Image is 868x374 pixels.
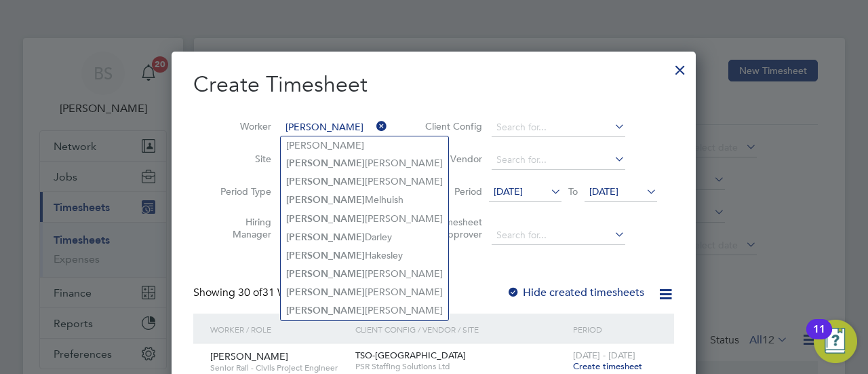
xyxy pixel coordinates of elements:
li: [PERSON_NAME] [281,172,448,191]
label: Period Type [210,185,271,198]
div: Worker / Role [207,314,352,345]
li: [PERSON_NAME] [281,265,448,283]
b: [PERSON_NAME] [286,268,365,280]
span: [DATE] - [DATE] [573,350,635,361]
div: Period [570,314,660,345]
span: [PERSON_NAME] [210,350,288,362]
span: Senior Rail - Civils Project Engineer [210,362,345,373]
label: Vendor [421,153,482,165]
li: [PERSON_NAME] [281,154,448,172]
div: Showing [193,286,319,300]
label: Worker [210,120,271,132]
label: Site [210,153,271,165]
b: [PERSON_NAME] [286,305,365,316]
span: PSR Staffing Solutions Ltd [355,361,566,372]
label: Period [421,185,482,198]
label: Hiring Manager [210,216,271,240]
div: 11 [813,329,825,347]
span: 30 of [238,286,262,299]
span: Create timesheet [573,360,642,372]
li: Darley [281,228,448,246]
b: [PERSON_NAME] [286,176,365,187]
div: Client Config / Vendor / Site [352,314,570,345]
span: [DATE] [494,185,523,198]
h2: Create Timesheet [193,71,674,99]
input: Search for... [492,151,625,170]
b: [PERSON_NAME] [286,157,365,169]
span: To [564,183,582,200]
li: [PERSON_NAME] [281,210,448,228]
li: [PERSON_NAME] [281,301,448,320]
span: 31 Workers [238,286,317,299]
li: Hakesley [281,246,448,265]
span: TSO-[GEOGRAPHIC_DATA] [355,350,466,361]
b: [PERSON_NAME] [286,231,365,243]
input: Search for... [492,226,625,245]
li: Melhuish [281,191,448,209]
button: Open Resource Center, 11 new notifications [814,320,857,363]
label: Timesheet Approver [421,216,482,240]
span: [DATE] [589,185,618,198]
input: Search for... [492,118,625,137]
input: Search for... [281,118,387,137]
b: [PERSON_NAME] [286,250,365,261]
label: Hide created timesheets [507,286,644,299]
li: [PERSON_NAME] [281,136,448,154]
b: [PERSON_NAME] [286,213,365,225]
b: [PERSON_NAME] [286,286,365,298]
li: [PERSON_NAME] [281,283,448,301]
label: Client Config [421,120,482,132]
b: [PERSON_NAME] [286,194,365,206]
